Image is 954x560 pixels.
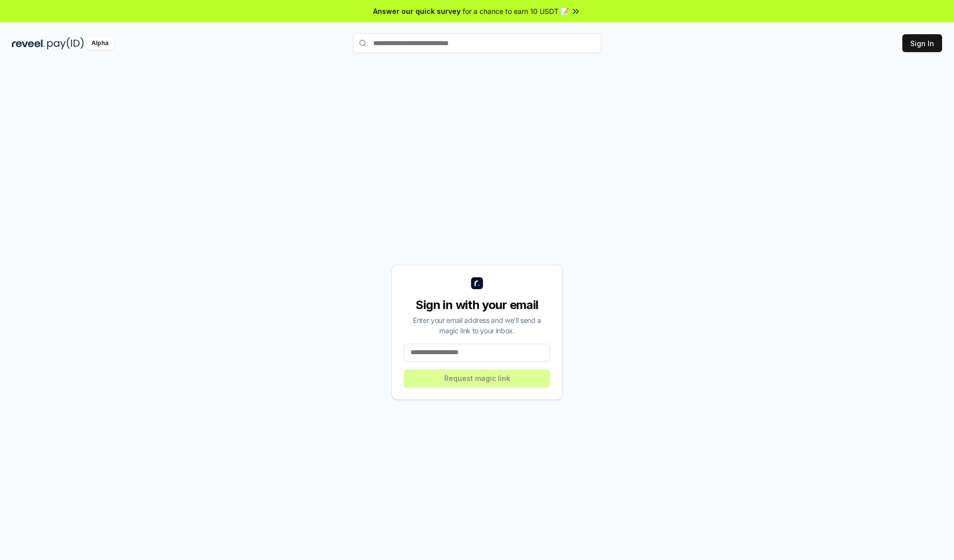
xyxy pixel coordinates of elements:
img: logo_small [471,277,483,289]
img: reveel_dark [12,37,45,50]
img: pay_id [47,37,84,50]
div: Sign in with your email [404,297,550,313]
button: Sign In [902,34,942,52]
div: Enter your email address and we’ll send a magic link to your inbox. [404,315,550,336]
span: for a chance to earn 10 USDT 📝 [463,6,569,16]
span: Answer our quick survey [373,6,461,16]
div: Alpha [86,37,114,50]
